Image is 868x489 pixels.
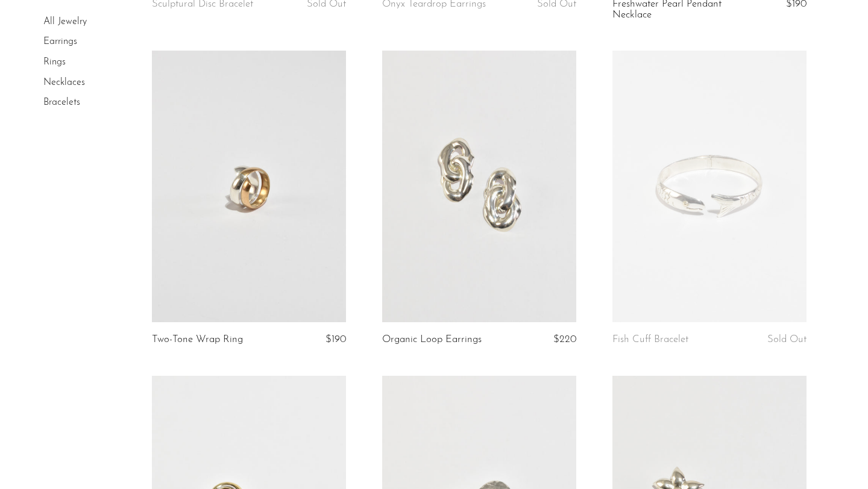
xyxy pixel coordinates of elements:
[325,334,346,344] span: $190
[43,37,77,47] a: Earrings
[553,334,576,344] span: $220
[43,78,85,87] a: Necklaces
[152,334,243,345] a: Two-Tone Wrap Ring
[382,334,482,345] a: Organic Loop Earrings
[43,57,66,67] a: Rings
[43,17,87,26] a: All Jewelry
[612,334,688,345] a: Fish Cuff Bracelet
[43,98,80,107] a: Bracelets
[767,334,807,344] span: Sold Out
